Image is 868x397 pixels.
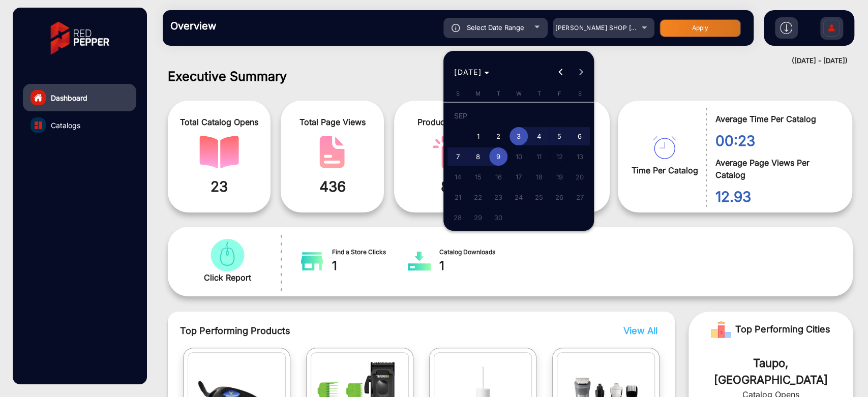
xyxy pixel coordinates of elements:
[489,188,507,206] span: 23
[508,187,529,207] button: September 24, 2025
[529,146,549,167] button: September 11, 2025
[530,168,548,186] span: 18
[468,167,488,187] button: September 15, 2025
[537,90,541,97] span: T
[468,187,488,207] button: September 22, 2025
[448,208,467,227] span: 28
[508,146,529,167] button: September 10, 2025
[496,90,500,97] span: T
[448,147,467,166] span: 7
[529,187,549,207] button: September 25, 2025
[475,90,481,97] span: M
[469,147,487,166] span: 8
[549,126,570,146] button: September 5, 2025
[529,167,549,187] button: September 18, 2025
[489,127,507,145] span: 2
[510,147,528,166] span: 10
[447,106,590,126] td: SEP
[550,168,568,186] span: 19
[530,188,548,206] span: 25
[550,147,568,166] span: 12
[510,168,528,186] span: 17
[557,90,561,97] span: F
[570,167,590,187] button: September 20, 2025
[488,167,508,187] button: September 16, 2025
[549,146,570,167] button: September 12, 2025
[510,188,528,206] span: 24
[488,187,508,207] button: September 23, 2025
[468,207,488,228] button: September 29, 2025
[550,127,568,145] span: 5
[468,126,488,146] button: September 1, 2025
[469,168,487,186] span: 15
[447,146,468,167] button: September 7, 2025
[489,208,507,227] span: 30
[447,167,468,187] button: September 14, 2025
[578,90,581,97] span: S
[549,167,570,187] button: September 19, 2025
[516,90,521,97] span: W
[510,127,528,145] span: 3
[469,188,487,206] span: 22
[448,188,467,206] span: 21
[530,147,548,166] span: 11
[469,127,487,145] span: 1
[448,168,467,186] span: 14
[489,147,507,166] span: 9
[508,167,529,187] button: September 17, 2025
[530,127,548,145] span: 4
[571,168,589,186] span: 20
[488,126,508,146] button: September 2, 2025
[571,127,589,145] span: 6
[488,207,508,228] button: September 30, 2025
[550,188,568,206] span: 26
[508,126,529,146] button: September 3, 2025
[570,126,590,146] button: September 6, 2025
[447,207,468,228] button: September 28, 2025
[489,168,507,186] span: 16
[570,187,590,207] button: September 27, 2025
[549,187,570,207] button: September 26, 2025
[450,63,493,81] button: Choose month and year
[456,90,459,97] span: S
[529,126,549,146] button: September 4, 2025
[571,188,589,206] span: 27
[570,146,590,167] button: September 13, 2025
[447,187,468,207] button: September 21, 2025
[454,68,482,76] span: [DATE]
[551,62,571,82] button: Previous month
[488,146,508,167] button: September 9, 2025
[468,146,488,167] button: September 8, 2025
[571,147,589,166] span: 13
[469,208,487,227] span: 29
